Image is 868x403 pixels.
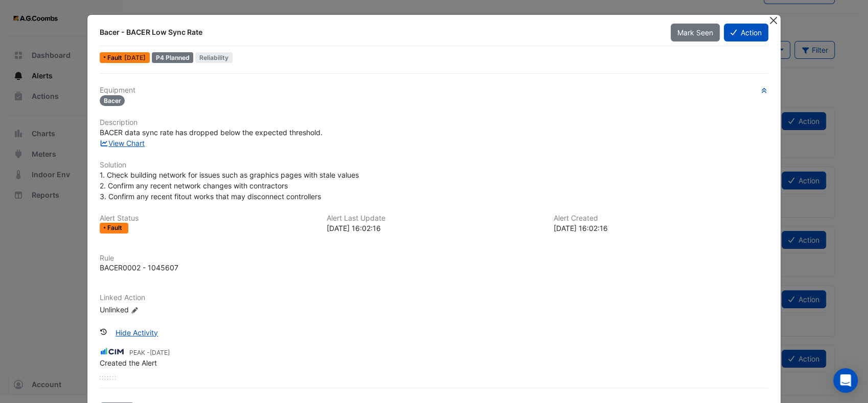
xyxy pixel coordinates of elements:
span: Fault [107,55,124,61]
span: BACER data sync rate has dropped below the expected threshold. [100,128,323,137]
button: Close [768,15,779,26]
button: Mark Seen [671,24,720,41]
img: CIM [100,346,125,357]
span: Thu 02-Oct-2025 16:02 AEST [124,54,146,61]
div: P4 Planned [152,52,194,63]
span: Created the Alert [100,358,157,367]
h6: Alert Created [554,214,768,223]
div: Bacer - BACER Low Sync Rate [100,27,658,37]
div: Open Intercom Messenger [833,368,858,393]
span: Fault [107,225,124,231]
div: Unlinked [100,304,222,315]
small: PEAK - [129,348,170,357]
span: Reliability [195,52,233,63]
button: Hide Activity [109,324,165,342]
div: BACER0002 - 1045607 [100,262,178,273]
h6: Description [100,118,768,127]
div: [DATE] 16:02:16 [327,223,541,234]
fa-icon: Edit Linked Action [131,306,139,314]
span: 2025-10-02 21:04:50 [150,349,170,356]
span: Bacer [100,95,125,106]
div: [DATE] 16:02:16 [554,223,768,234]
h6: Rule [100,254,768,263]
h6: Linked Action [100,293,768,302]
span: 1. Check building network for issues such as graphics pages with stale values 2. Confirm any rece... [100,171,359,201]
button: Action [724,24,768,41]
h6: Equipment [100,86,768,95]
span: Mark Seen [677,28,713,37]
h6: Solution [100,161,768,169]
a: View Chart [100,139,145,147]
h6: Alert Last Update [327,214,541,223]
h6: Alert Status [100,214,314,223]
